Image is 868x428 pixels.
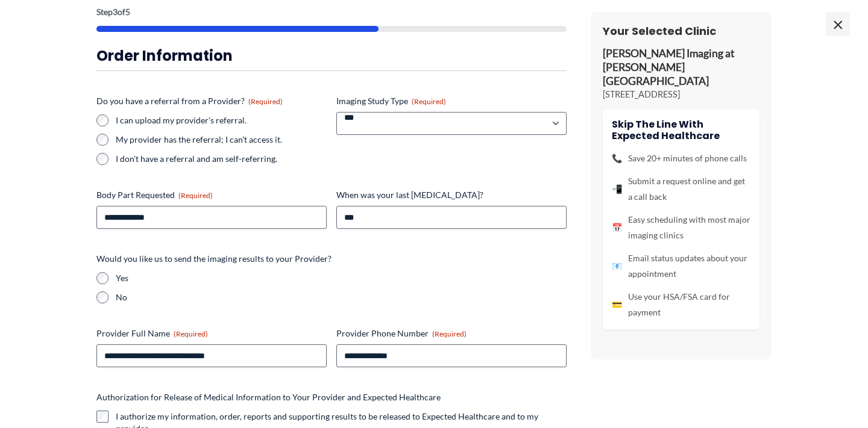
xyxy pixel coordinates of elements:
span: (Required) [412,97,446,106]
label: No [116,291,567,303]
li: Save 20+ minutes of phone calls [612,150,750,166]
span: 📲 [612,181,622,197]
span: × [826,12,850,36]
p: [PERSON_NAME] Imaging at [PERSON_NAME][GEOGRAPHIC_DATA] [603,47,759,88]
legend: Do you have a referral from a Provider? [96,95,283,107]
span: 💳 [612,297,622,312]
label: When was your last [MEDICAL_DATA]? [336,189,567,201]
span: (Required) [248,97,283,106]
legend: Authorization for Release of Medical Information to Your Provider and Expected Healthcare [96,391,441,403]
label: Body Part Requested [96,189,327,201]
h3: Order Information [96,46,567,65]
p: Step of [96,8,567,16]
label: Provider Phone Number [336,327,567,340]
span: (Required) [178,191,213,200]
h4: Skip the line with Expected Healthcare [612,119,750,141]
span: 3 [113,7,118,17]
li: Submit a request online and get a call back [612,173,750,205]
li: Use your HSA/FSA card for payment [612,289,750,320]
label: Provider Full Name [96,327,327,340]
span: 5 [125,7,130,17]
p: [STREET_ADDRESS] [603,88,759,101]
span: 📞 [612,150,622,166]
li: Email status updates about your appointment [612,250,750,282]
li: Easy scheduling with most major imaging clinics [612,212,750,243]
label: Imaging Study Type [336,95,567,107]
h3: Your Selected Clinic [603,24,759,38]
legend: Would you like us to send the imaging results to your Provider? [96,253,332,265]
span: 📅 [612,220,622,235]
label: I can upload my provider's referral. [116,114,327,126]
span: 📧 [612,258,622,274]
span: (Required) [432,329,467,338]
label: My provider has the referral; I can't access it. [116,134,327,146]
label: I don't have a referral and am self-referring. [116,153,327,165]
span: (Required) [174,329,208,338]
label: Yes [116,272,567,284]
